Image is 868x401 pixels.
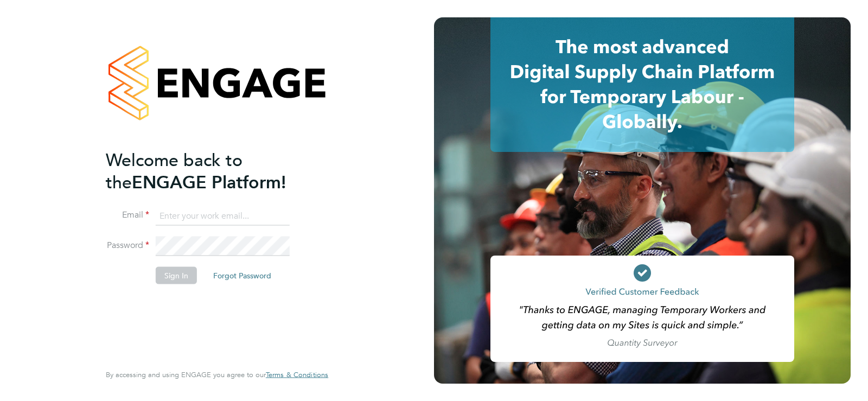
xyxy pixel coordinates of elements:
h2: ENGAGE Platform! [106,149,317,193]
input: Enter your work email... [156,206,290,226]
label: Password [106,240,149,251]
span: Terms & Conditions [266,370,328,379]
button: Forgot Password [205,267,280,284]
a: Terms & Conditions [266,371,328,379]
span: Welcome back to the [106,149,242,193]
span: By accessing and using ENGAGE you agree to our [106,370,328,379]
button: Sign In [156,267,197,284]
label: Email [106,209,149,221]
